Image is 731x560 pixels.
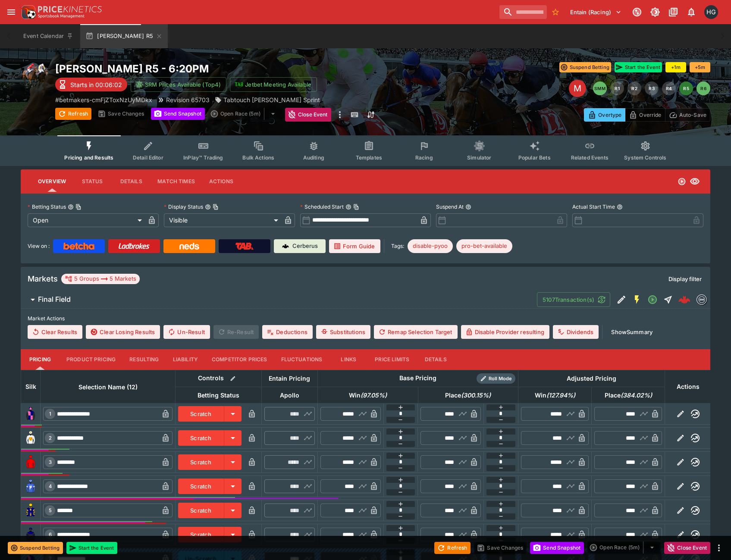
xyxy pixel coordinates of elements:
button: Scratch [178,527,224,542]
p: Display Status [164,203,203,210]
a: Cerberus [274,239,326,253]
button: Edit Detail [614,292,629,307]
em: ( 97.05 %) [361,390,387,400]
h2: Copy To Clipboard [55,62,383,75]
img: Cerberus [282,243,289,250]
p: Revision 65703 [166,95,210,104]
img: TabNZ [235,243,254,250]
span: 4 [47,483,53,489]
button: Betting StatusCopy To Clipboard [68,204,74,210]
button: 5107Transaction(s) [537,292,610,307]
button: Scratch [178,503,224,518]
img: PriceKinetics [38,6,102,13]
button: Documentation [665,4,681,20]
button: R2 [627,81,641,95]
div: Base Pricing [396,373,440,384]
label: View on : [28,239,50,253]
button: Product Pricing [60,349,122,370]
button: Jetbet Meeting Available [230,77,317,92]
button: Suspend Betting [559,62,611,72]
img: Betcha [63,243,94,250]
button: Remap Selection Target [374,325,458,339]
button: Overview [31,171,73,192]
th: Actions [665,370,712,403]
span: Re-Result [213,325,259,339]
button: Toggle light/dark mode [647,4,663,20]
button: open drawer [3,4,19,20]
span: Bulk Actions [242,154,274,161]
img: logo-cerberus--red.svg [678,294,690,306]
button: Actual Start Time [617,204,623,210]
span: Win(97.05%) [339,390,396,400]
img: runner 1 [24,407,38,421]
a: Form Guide [329,239,380,253]
button: Copy To Clipboard [353,204,359,210]
th: Silk [21,370,41,403]
img: betmakers [697,295,706,304]
svg: Open [678,177,686,186]
img: PriceKinetics Logo [19,3,36,21]
button: Match Times [151,171,202,192]
span: System Controls [624,154,666,161]
div: Tabtouch Broome Sprint [215,95,320,104]
button: Suspend At [465,204,471,210]
span: 1 [47,411,53,417]
button: Deductions [262,325,313,339]
em: ( 127.94 %) [546,390,575,400]
button: Competitor Prices [205,349,274,370]
button: Scratch [178,406,224,422]
div: 672c2003-729f-47fe-9c35-8643640d8463 [678,294,690,306]
span: Racing [415,154,433,161]
button: Scheduled StartCopy To Clipboard [345,204,351,210]
button: +5m [690,62,710,72]
button: ShowSummary [606,325,658,339]
img: runner 5 [24,504,38,517]
button: Send Snapshot [151,108,205,120]
nav: pagination navigation [593,81,710,95]
button: Status [73,171,112,192]
button: Auto-Save [665,108,710,122]
span: Place(300.15%) [436,390,500,400]
th: Adjusted Pricing [518,370,665,387]
span: 6 [47,532,53,538]
p: Cerberus [292,242,318,250]
button: Copy To Clipboard [213,204,219,210]
button: SRM Prices Available (Top4) [131,77,226,92]
div: 5 Groups 5 Markets [65,274,136,284]
button: SGM Enabled [629,292,645,307]
button: No Bookmarks [549,5,562,19]
em: ( 384.02 %) [621,390,652,400]
h5: Markets [28,274,58,284]
input: search [499,5,547,19]
button: R4 [662,81,676,95]
button: +1m [665,62,686,72]
button: Hamish Gooch [702,3,721,22]
button: [PERSON_NAME] R5 [80,24,168,48]
img: jetbet-logo.svg [235,80,243,89]
div: Betting Target: cerberus [408,239,453,253]
div: Hamish Gooch [704,5,718,19]
div: Open [28,213,145,227]
span: disable-pyoo [408,242,453,250]
button: Fluctuations [274,349,329,370]
img: Sportsbook Management [38,14,85,18]
span: Betting Status [188,390,249,400]
button: Un-Result [163,325,210,339]
div: Edit Meeting [569,80,586,97]
div: Betting Target: cerberus [456,239,512,253]
button: Disable Provider resulting [461,325,549,339]
button: Bulk edit [227,373,238,384]
p: Copy To Clipboard [55,95,152,104]
div: Visible [164,213,281,227]
button: Display StatusCopy To Clipboard [205,204,211,210]
button: Suspend Betting [8,542,63,554]
p: Suspend At [436,203,464,210]
span: InPlay™ Trading [183,154,223,161]
span: Templates [356,154,382,161]
button: Copy To Clipboard [75,204,82,210]
button: Close Event [664,542,710,554]
p: Auto-Save [679,110,706,119]
button: Open [645,292,660,307]
span: pro-bet-available [456,242,512,250]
